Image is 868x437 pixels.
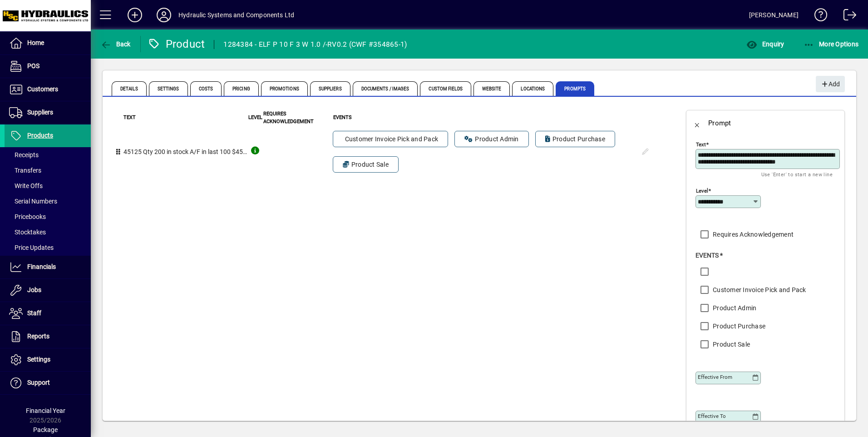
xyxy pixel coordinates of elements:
button: More Options [801,36,861,52]
a: Transfers [5,163,91,178]
a: Suppliers [5,101,91,124]
span: Staff [27,309,41,317]
span: Promotions [261,81,308,96]
a: Serial Numbers [5,194,91,209]
span: Support [27,379,50,386]
a: Write Offs [5,178,91,194]
div: Hydraulic Systems and Components Ltd [178,8,294,22]
button: Enquiry [744,36,786,52]
span: Product Purchase [545,134,605,144]
span: Home [27,39,44,46]
span: Details [112,81,147,96]
td: 45125 Qty 200 in stock A/F in last 100 $450 fr B/O 100 sea [DATE] Quoted $40 each nett [123,126,248,178]
th: Text [123,110,248,126]
span: Back [100,40,131,48]
span: Suppliers [310,81,350,96]
a: Customers [5,78,91,101]
label: Product Purchase [711,322,765,331]
span: Documents / Images [353,81,418,96]
a: Staff [5,302,91,325]
a: Financials [5,256,91,278]
mat-label: Level [696,188,708,194]
span: Customers [27,85,58,93]
div: 1284384 - ELF P 10 F 3 W 1.0 /-RV0.2 (CWF #354865-1) [223,37,407,52]
a: Jobs [5,279,91,302]
div: Product [148,37,205,51]
th: Events [333,110,634,126]
mat-label: Effective From [698,374,732,380]
span: Reports [27,333,49,340]
button: Back [686,112,708,134]
a: Knowledge Base [808,2,828,31]
th: Level [248,110,263,126]
span: Products [27,132,53,139]
span: Price Updates [9,244,54,251]
label: Customer Invoice Pick and Pack [711,285,806,294]
span: Financials [27,263,56,270]
a: Support [5,372,91,394]
span: Locations [512,81,553,96]
a: Home [5,32,91,55]
span: Settings [149,81,188,96]
div: Prompt [708,116,731,130]
span: Transfers [9,167,41,174]
span: Customer Invoice Pick and Pack [343,134,439,144]
mat-label: Text [696,141,706,148]
label: Product Admin [711,303,756,313]
span: Add [820,77,840,92]
a: Pricebooks [5,209,91,224]
mat-hint: Use 'Enter' to start a new line [761,169,833,179]
span: Stocktakes [9,228,46,236]
span: More Options [804,40,859,48]
span: Costs [190,81,222,96]
button: Profile [149,7,178,23]
span: Product Admin [464,134,519,144]
span: Pricing [224,81,259,96]
span: Website [473,81,510,96]
span: Suppliers [27,109,53,116]
a: Logout [837,2,857,31]
span: Events * [695,252,723,259]
a: Settings [5,348,91,371]
span: Product Sale [343,160,389,169]
a: Stocktakes [5,224,91,240]
label: Product Sale [711,340,750,349]
a: Price Updates [5,240,91,255]
span: Settings [27,356,50,363]
span: Pricebooks [9,213,46,220]
span: Enquiry [746,40,784,48]
span: Prompts [556,81,594,96]
span: Financial Year [26,407,65,414]
a: POS [5,55,91,78]
span: Receipts [9,151,39,159]
label: Requires Acknowledgement [711,230,794,239]
span: POS [27,62,39,70]
mat-label: Effective To [698,413,726,419]
button: Add [120,7,149,23]
a: Reports [5,325,91,348]
span: Package [33,426,58,433]
button: Back [98,36,133,52]
span: Custom Fields [420,81,471,96]
span: Write Offs [9,182,43,189]
div: [PERSON_NAME] [749,8,799,22]
span: Serial Numbers [9,198,57,205]
button: Add [816,76,845,92]
span: Jobs [27,286,41,293]
th: Requires Acknowledgement [263,110,333,126]
a: Receipts [5,147,91,163]
app-page-header-button: Back [91,36,141,52]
